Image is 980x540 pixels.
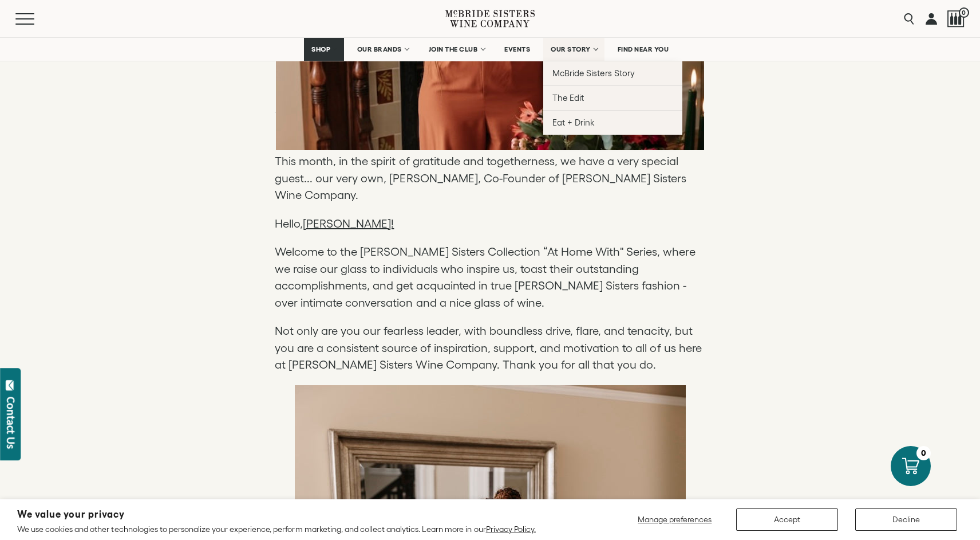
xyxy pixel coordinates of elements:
p: We use cookies and other technologies to personalize your experience, perform marketing, and coll... [17,524,536,534]
p: Welcome to the [PERSON_NAME] Sisters Collection “At Home With'' Series, where we raise our glass ... [275,244,705,311]
span: OUR STORY [551,45,591,53]
a: FIND NEAR YOU [610,38,677,61]
a: SHOP [304,38,344,61]
button: Mobile Menu Trigger [15,13,57,25]
span: FIND NEAR YOU [618,45,669,53]
h2: We value your privacy [17,510,536,519]
a: McBride Sisters Story [543,61,682,85]
span: Eat + Drink [552,118,595,127]
button: Manage preferences [631,508,719,531]
p: Hello, [275,216,705,233]
span: The Edit [552,93,584,103]
button: Decline [855,508,957,531]
span: EVENTS [504,45,530,53]
a: OUR BRANDS [350,38,416,61]
a: [PERSON_NAME]! [303,217,394,230]
a: Eat + Drink [543,110,682,135]
span: SHOP [311,45,331,53]
span: McBride Sisters Story [552,68,634,78]
div: Contact Us [5,397,17,449]
a: JOIN THE CLUB [421,38,492,61]
button: Accept [736,508,838,531]
a: OUR STORY [543,38,604,61]
a: The Edit [543,85,682,110]
a: EVENTS [497,38,538,61]
span: OUR BRANDS [357,45,402,53]
span: 0 [959,7,969,18]
a: Privacy Policy. [486,525,536,534]
span: Manage preferences [638,515,712,524]
span: JOIN THE CLUB [429,45,478,53]
p: This month, in the spirit of gratitude and togetherness, we have a very special guest... our very... [275,153,705,204]
p: Not only are you our fearless leader, with boundless drive, flare, and tenacity, but you are a co... [275,323,705,374]
div: 0 [916,446,931,460]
